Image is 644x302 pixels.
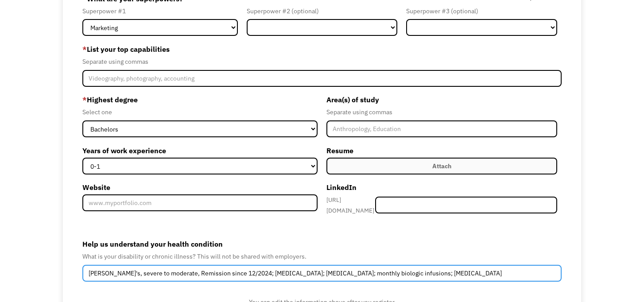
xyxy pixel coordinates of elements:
[432,161,451,171] div: Attach
[247,6,398,16] div: Superpower #2 (optional)
[82,265,562,282] input: Deafness, Depression, Diabetes
[82,143,318,158] label: Years of work experience
[326,194,375,216] div: [URL][DOMAIN_NAME]
[326,93,557,107] label: Area(s) of study
[82,194,318,211] input: www.myportfolio.com
[82,251,562,262] div: What is your disability or chronic illness? This will not be shared with employers.
[82,180,318,194] label: Website
[326,143,557,158] label: Resume
[82,70,562,87] input: Videography, photography, accounting
[82,6,238,16] div: Superpower #1
[82,107,318,117] div: Select one
[82,93,318,107] label: Highest degree
[406,6,557,16] div: Superpower #3 (optional)
[82,56,562,67] div: Separate using commas
[326,158,557,174] label: Attach
[326,120,557,137] input: Anthropology, Education
[326,180,557,194] label: LinkedIn
[82,237,562,251] label: Help us understand your health condition
[326,107,557,117] div: Separate using commas
[82,42,562,56] label: List your top capabilities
